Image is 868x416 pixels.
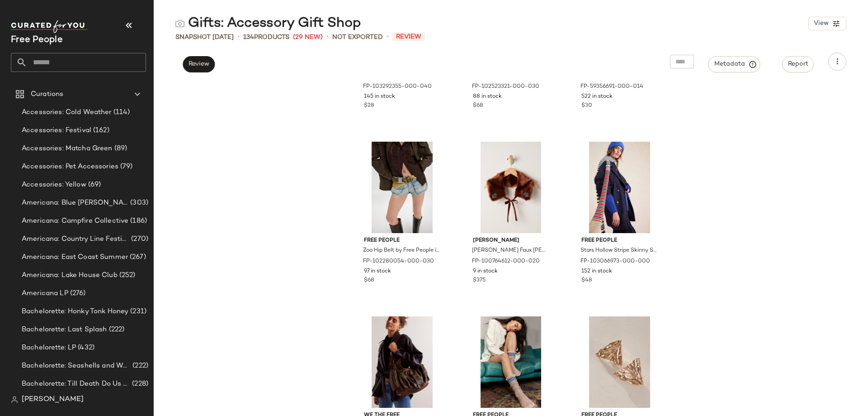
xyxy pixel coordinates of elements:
span: Curations [31,89,63,100]
span: • [326,32,329,43]
img: 102270741_070_b [574,316,665,408]
img: 100764612_020_b [466,142,557,233]
span: 522 in stock [581,93,613,101]
span: $48 [581,277,592,285]
img: 93897932_030_a [357,316,448,408]
button: Report [782,56,814,72]
span: Review [188,61,209,68]
span: 88 in stock [473,93,502,101]
button: View [808,17,846,30]
span: Accessories: Yellow [22,180,86,190]
span: $68 [473,102,483,110]
span: Accessories: Matcha Green [22,143,113,154]
span: (303) [128,198,148,208]
span: (228) [130,379,148,389]
span: [PERSON_NAME] Faux [PERSON_NAME] Patch Collar at Free People in Brown [472,247,548,255]
span: 145 in stock [364,93,395,101]
span: [PERSON_NAME] [22,394,84,405]
span: Report [788,61,808,68]
span: $375 [473,277,486,285]
span: (89) [113,143,127,154]
img: cfy_white_logo.C9jOOHJF.svg [11,20,88,33]
span: Bachelorette: Last Splash [22,325,107,335]
span: (79) [118,162,133,172]
span: • [237,32,240,43]
span: [PERSON_NAME] [473,237,549,245]
span: Americana: Blue [PERSON_NAME] Baby [22,198,128,208]
span: (114) [112,107,130,118]
span: Americana: Campfire Collective [22,216,128,226]
span: FP-100764612-000-020 [472,258,540,266]
span: $30 [581,102,592,110]
div: Gifts: Accessory Gift Shop [175,14,361,33]
span: Snapshot [DATE] [175,33,234,42]
span: Metadata [714,60,755,68]
span: Zoa Hip Belt by Free People in Green, Size: M/L [363,247,439,255]
span: (252) [118,270,136,281]
span: (69) [86,180,101,190]
span: FP-103292355-000-040 [363,83,432,91]
span: Americana: Country Line Festival [22,234,129,244]
span: Current Company Name [11,35,63,45]
span: Stars Hollow Stripe Skinny Scarf by Free People [580,247,657,255]
span: • [387,32,389,43]
span: (432) [76,343,94,353]
span: 134 [243,34,254,41]
button: Metadata [708,56,760,72]
span: (222) [131,361,148,371]
span: Americana: Lake House Club [22,270,118,281]
span: (186) [128,216,147,226]
span: 9 in stock [473,268,498,276]
img: 102280054_030_a [357,142,448,233]
span: FP-59356691-000-014 [580,83,643,91]
span: 152 in stock [581,268,612,276]
span: FP-102280054-000-030 [363,258,434,266]
span: Accessories: Cold Weather [22,107,112,118]
span: Accessories: Festival [22,125,91,136]
span: Americana: East Coast Summer [22,252,128,263]
img: 103066973_000_a [574,142,665,233]
span: $28 [364,102,374,110]
div: Products [243,33,289,42]
span: FP-102523321-000-030 [472,83,539,91]
span: Accessories: Pet Accessories [22,162,118,172]
span: (270) [129,234,148,244]
span: Bachelorette: Till Death Do Us Party [22,379,130,389]
span: View [813,20,829,27]
span: (222) [107,325,125,335]
span: (29 New) [293,33,323,42]
span: Bachelorette: Seashells and Wedding Bells [22,361,131,371]
span: 97 in stock [364,268,391,276]
span: (162) [91,125,109,136]
span: Bachelorette: Honky Tonk Honey [22,306,128,317]
span: Free People [581,237,658,245]
span: (276) [68,288,86,299]
span: Review [392,33,425,41]
img: 103461067_011_a [466,316,557,408]
span: Not Exported [332,33,383,42]
img: svg%3e [11,396,18,403]
span: FP-103066973-000-000 [580,258,650,266]
span: (231) [128,306,146,317]
button: Review [183,56,215,72]
span: $68 [364,277,374,285]
span: Bachelorette: LP [22,343,76,353]
span: Americana LP [22,288,68,299]
img: svg%3e [175,19,184,28]
span: Free People [364,237,440,245]
span: (267) [128,252,146,263]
